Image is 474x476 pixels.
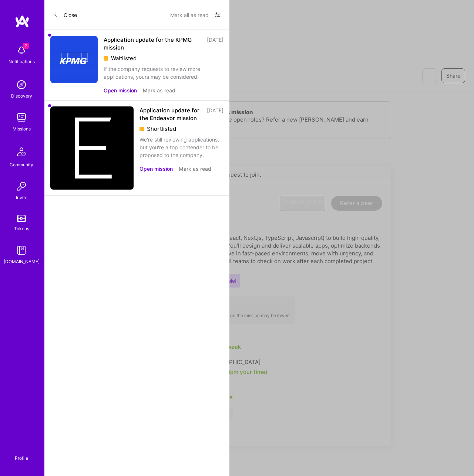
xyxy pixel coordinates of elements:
img: Company Logo [50,106,134,190]
a: Profile [12,446,31,461]
div: If the company requests to review more applications, yours may be considered. [104,65,223,81]
button: Open mission [139,165,173,173]
img: guide book [14,243,29,258]
button: Mark as read [179,165,211,173]
img: website_grey.svg [12,19,18,25]
img: bell [14,43,29,58]
img: discovery [14,77,29,92]
div: Profile [15,454,28,461]
img: teamwork [14,110,29,125]
div: Waitlisted [104,54,223,62]
div: [DOMAIN_NAME] [4,258,40,265]
button: Close [53,9,77,21]
span: 2 [23,43,29,49]
div: Domain: [DOMAIN_NAME] [19,19,81,25]
img: Community [13,143,30,161]
img: tab_domain_overview_orange.svg [21,43,27,49]
div: Application update for the KPMG mission [104,36,202,51]
div: Invite [16,194,27,201]
div: Shortlisted [139,125,223,133]
div: Notifications [9,58,35,65]
div: Keywords by Traffic [83,44,122,48]
div: We're still reviewing applications, but you're a top contender to be proposed to the company. [139,136,223,159]
button: Mark as read [143,86,175,94]
img: Invite [14,179,29,194]
div: [DATE] [207,36,223,51]
div: Missions [13,125,31,133]
img: tokens [17,215,26,222]
div: Domain Overview [30,44,66,48]
img: logo [15,15,30,28]
div: Application update for the Endeavor mission [139,106,202,122]
div: v 4.0.25 [21,12,36,18]
div: Community [10,161,33,169]
div: Discovery [11,92,32,100]
img: logo_orange.svg [12,12,18,18]
div: Tokens [14,225,29,232]
button: Open mission [104,86,137,94]
img: tab_keywords_by_traffic_grey.svg [75,43,81,49]
div: [DATE] [207,106,223,122]
img: Company Logo [50,36,98,83]
button: Mark all as read [170,9,209,21]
